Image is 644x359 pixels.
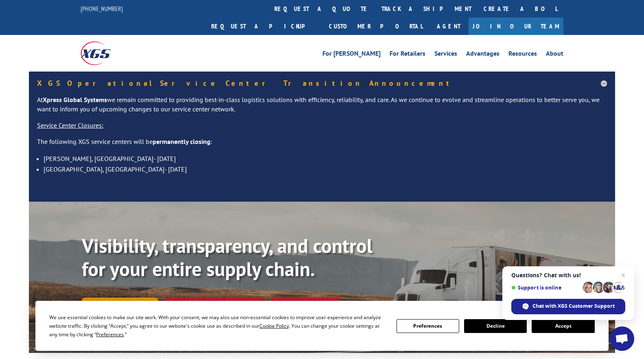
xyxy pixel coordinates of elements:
[396,319,459,333] button: Preferences
[44,153,607,164] li: [PERSON_NAME], [GEOGRAPHIC_DATA]- [DATE]
[508,50,537,59] a: Resources
[466,50,499,59] a: Advantages
[323,17,429,35] a: Customer Portal
[37,121,103,129] u: Service Center Closures:
[259,322,289,329] span: Cookie Policy
[532,302,615,310] span: Chat with XGS Customer Support
[37,137,607,153] p: The following XGS service centers will be :
[511,272,625,278] span: Questions? Chat with us!
[35,301,609,351] div: Cookie Consent Prompt
[546,50,563,59] a: About
[610,326,634,351] a: Open chat
[37,80,607,87] h5: XGS Operational Service Center Transition Announcement
[82,233,372,282] b: Visibility, transparency, and control for your entire supply chain.
[96,331,124,338] span: Preferences
[434,50,457,59] a: Services
[464,319,527,333] button: Decline
[390,50,425,59] a: For Retailers
[165,298,264,315] a: Calculate transit time
[44,164,607,174] li: [GEOGRAPHIC_DATA], [GEOGRAPHIC_DATA]- [DATE]
[511,299,625,314] span: Chat with XGS Customer Support
[37,95,607,121] p: At we remain committed to providing best-in-class logistics solutions with efficiency, reliabilit...
[153,137,210,146] strong: permanently closing
[43,96,107,104] strong: Xpress Global Systems
[81,4,123,13] a: [PHONE_NUMBER]
[322,50,381,59] a: For [PERSON_NAME]
[429,17,469,35] a: Agent
[205,17,323,35] a: Request a pickup
[469,17,563,35] a: Join Our Team
[532,319,594,333] button: Accept
[82,298,158,315] a: Track shipment
[511,285,580,291] span: Support is online
[270,298,340,315] a: XGS ASSISTANT
[49,313,386,339] div: We use essential cookies to make our site work. With your consent, we may also use non-essential ...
